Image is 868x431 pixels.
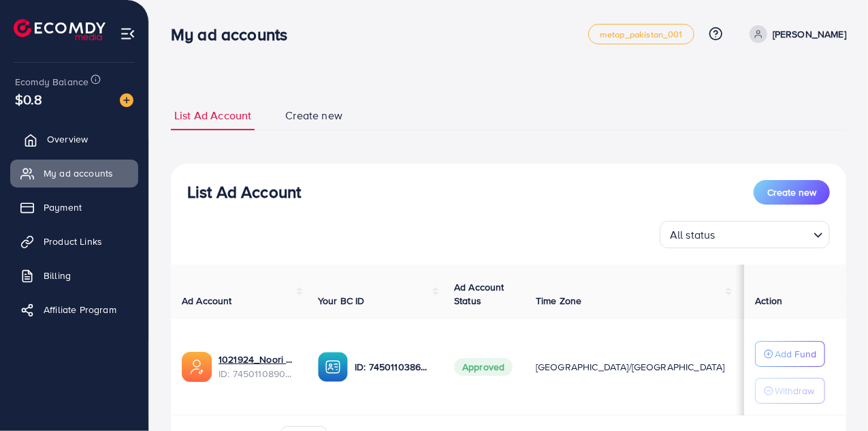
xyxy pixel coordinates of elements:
[536,294,581,308] span: Time Zone
[767,185,816,199] span: Create new
[755,378,825,404] button: Withdraw
[182,294,232,308] span: Ad Account
[47,132,88,146] span: Overview
[15,75,89,89] span: Ecomdy Balance
[10,296,138,323] a: Affiliate Program
[44,200,82,214] span: Payment
[219,353,296,381] div: <span class='underline'>1021924_Noori Outfits_1734614118215</span></br>7450110890579591184
[754,180,830,205] button: Create new
[10,125,138,153] a: Overview
[44,166,113,180] span: My ad accounts
[755,294,782,308] span: Action
[536,360,725,374] span: [GEOGRAPHIC_DATA]/[GEOGRAPHIC_DATA]
[44,269,71,282] span: Billing
[773,26,846,42] p: [PERSON_NAME]
[454,280,504,308] span: Ad Account Status
[285,108,342,123] span: Create new
[755,341,825,367] button: Add Fund
[454,358,513,376] span: Approved
[10,262,138,289] a: Billing
[15,89,43,109] span: $0.8
[667,225,718,245] span: All status
[219,353,296,366] a: 1021924_Noori Outfits_1734614118215
[810,370,858,421] iframe: Chat
[14,19,106,40] img: logo
[44,303,116,316] span: Affiliate Program
[171,25,298,44] h3: My ad accounts
[182,352,212,382] img: ic-ads-acc.e4c84228.svg
[318,294,365,308] span: Your BC ID
[187,182,301,202] h3: List Ad Account
[318,352,348,382] img: ic-ba-acc.ded83a64.svg
[744,25,846,43] a: [PERSON_NAME]
[775,346,816,362] p: Add Fund
[660,221,830,248] div: Search for option
[120,93,133,107] img: image
[10,194,138,221] a: Payment
[44,235,102,248] span: Product Links
[355,359,432,375] p: ID: 7450110386478792721
[219,367,296,381] span: ID: 7450110890579591184
[720,222,808,245] input: Search for option
[588,24,694,44] a: metap_pakistan_001
[10,228,138,255] a: Product Links
[174,108,251,123] span: List Ad Account
[600,30,683,39] span: metap_pakistan_001
[10,160,138,187] a: My ad accounts
[775,383,814,399] p: Withdraw
[120,26,135,42] img: menu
